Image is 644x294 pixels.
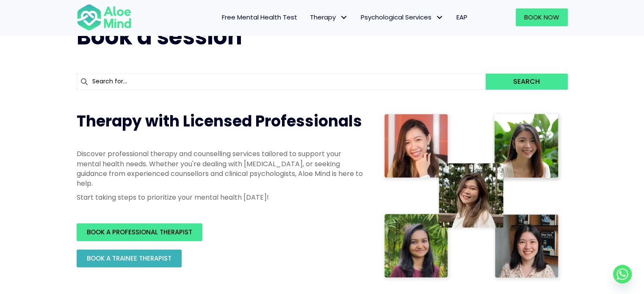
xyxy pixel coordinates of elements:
span: BOOK A TRAINEE THERAPIST [87,254,171,263]
span: Therapy with Licensed Professionals [77,110,362,132]
span: Therapy: submenu [338,11,350,24]
span: Book a session [77,21,242,52]
a: TherapyTherapy: submenu [304,8,354,26]
img: Aloe mind Logo [77,3,132,31]
a: Free Mental Health Test [216,8,304,26]
p: Start taking steps to prioritize your mental health [DATE]! [77,192,365,202]
img: Therapist collage [381,111,563,283]
nav: Menu [143,8,474,26]
p: Discover professional therapy and counselling services tailored to support your mental health nee... [77,149,365,188]
span: BOOK A PROFESSIONAL THERAPIST [87,228,192,236]
span: Free Mental Health Test [222,13,297,22]
a: EAP [450,8,474,26]
span: Psychological Services [361,13,444,22]
a: Psychological ServicesPsychological Services: submenu [354,8,450,26]
span: Book Now [524,13,559,22]
button: Search [486,74,567,90]
span: EAP [456,13,467,22]
span: Psychological Services: submenu [434,11,446,24]
a: BOOK A TRAINEE THERAPIST [77,250,182,267]
input: Search for... [77,74,486,90]
a: BOOK A PROFESSIONAL THERAPIST [77,223,202,241]
a: Book Now [516,8,568,26]
a: Whatsapp [613,265,632,283]
span: Therapy [310,13,348,22]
